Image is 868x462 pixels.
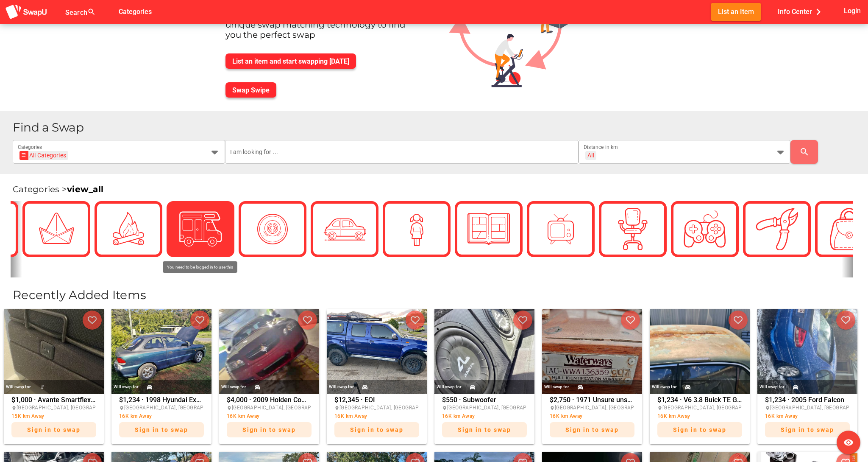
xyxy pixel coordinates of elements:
[843,437,854,448] i: visibility
[757,309,857,394] img: nicholas.robertson%2Bfacebook%40swapu.com.au%2F3702002416760373%2F3702002416760373-photo-0.jpg
[329,382,354,392] div: Will swap for
[114,382,139,392] div: Will swap for
[432,309,537,444] a: Will swap for$550 · Subwoofer[GEOGRAPHIC_DATA], [GEOGRAPHIC_DATA]16K km AwaySign in to swap
[711,3,761,20] button: List an Item
[434,309,534,394] img: nicholas.robertson%2Bfacebook%40swapu.com.au%2F656860890355991%2F656860890355991-photo-0.jpg
[325,309,429,444] a: Will swap for$12,345 · EOI[GEOGRAPHIC_DATA], [GEOGRAPHIC_DATA]16K km AwaySign in to swap
[119,406,124,411] i: place
[13,184,103,194] span: Categories >
[221,382,246,392] div: Will swap for
[232,57,349,65] span: List an item and start swapping [DATE]
[13,121,861,134] h1: Find a Swap
[219,9,429,47] div: Australia's best online swap meet. We use unique swap matching technology to find you the perfect...
[67,184,103,194] a: view_all
[334,406,339,411] i: place
[550,406,555,411] i: place
[555,405,660,411] span: [GEOGRAPHIC_DATA], [GEOGRAPHIC_DATA]
[650,309,750,394] img: nicholas.robertson%2Bfacebook%40swapu.com.au%2F491342894039575%2F491342894039575-photo-0.jpg
[781,426,834,433] span: Sign in to swap
[27,426,81,433] span: Sign in to swap
[11,397,96,442] div: $1,000 · Avante Smartflex 3 Adjustable Long Double Bed
[112,7,159,15] a: Categories
[6,382,31,392] div: Will swap for
[812,6,825,18] i: chevron_right
[652,382,677,392] div: Will swap for
[587,151,594,159] div: All
[135,426,188,433] span: Sign in to swap
[4,309,104,394] img: neomoira33%40gmail.com%2F486c0a55-b8fe-43a4-8683-f73d5101fc0e%2F1758761925IMG_0883.jpeg
[232,86,270,94] span: Swap Swipe
[227,406,232,411] i: place
[225,82,276,98] button: Swap Swipe
[778,5,825,19] span: Info Center
[350,426,403,433] span: Sign in to swap
[765,413,798,419] span: 16K km Away
[17,405,122,411] span: [GEOGRAPHIC_DATA], [GEOGRAPHIC_DATA]
[544,382,569,392] div: Will swap for
[442,413,475,419] span: 16K km Away
[442,397,527,442] div: $550 · Subwoofer
[217,309,321,444] a: Will swap for$4,000 · 2009 Holden Commodore[GEOGRAPHIC_DATA], [GEOGRAPHIC_DATA]16K km AwaySign in...
[119,397,204,442] div: $1,234 · 1998 Hyundai Excel
[111,309,211,394] img: nicholas.robertson%2Bfacebook%40swapu.com.au%2F794217759757728%2F794217759757728-photo-0.jpg
[662,405,768,411] span: [GEOGRAPHIC_DATA], [GEOGRAPHIC_DATA]
[119,413,152,419] span: 16K km Away
[112,3,159,20] button: Categories
[842,3,863,19] button: Login
[11,406,17,411] i: place
[124,405,230,411] span: [GEOGRAPHIC_DATA], [GEOGRAPHIC_DATA]
[11,413,44,419] span: 15K km Away
[242,426,296,433] span: Sign in to swap
[13,288,146,302] span: Recently Added Items
[542,309,642,394] img: nicholas.robertson%2Bfacebook%40swapu.com.au%2F604566106074791%2F604566106074791-photo-0.jpg
[657,406,662,411] i: place
[334,397,419,442] div: $12,345 · EOI
[657,413,690,419] span: 16K km Away
[22,151,66,160] div: All Categories
[540,309,644,444] a: Will swap for$2,750 · 1971 Unsure unsure[GEOGRAPHIC_DATA], [GEOGRAPHIC_DATA]16K km AwaySign in to...
[227,413,259,419] span: 16K km Away
[799,147,810,157] i: search
[219,309,319,394] img: nicholas.robertson%2Bfacebook%40swapu.com.au%2F760885963776443%2F760885963776443-photo-0.jpg
[765,397,850,442] div: $1,234 · 2005 Ford Falcon
[550,413,582,419] span: 16K km Away
[119,5,152,19] span: Categories
[106,7,116,17] i: false
[437,382,462,392] div: Will swap for
[657,397,742,442] div: $1,234 · V6 3.8 Buick TE Gemini
[2,309,106,444] a: Will swap for$1,000 · Avante Smartflex 3 Adjustable Long Double Bed[GEOGRAPHIC_DATA], [GEOGRAPHIC...
[334,413,367,419] span: 16K km Away
[458,426,511,433] span: Sign in to swap
[765,406,770,411] i: place
[673,426,726,433] span: Sign in to swap
[5,4,47,20] img: aSD8y5uGLpzPJLYTcYcjNu3laj1c05W5KWf0Ds+Za8uybjssssuu+yyyy677LKX2n+PWMSDJ9a87AAAAABJRU5ErkJggg==
[339,405,445,411] span: [GEOGRAPHIC_DATA], [GEOGRAPHIC_DATA]
[648,309,752,444] a: Will swap for$1,234 · V6 3.8 Buick TE Gemini[GEOGRAPHIC_DATA], [GEOGRAPHIC_DATA]16K km AwaySign i...
[771,3,832,20] button: Info Center
[844,5,861,17] span: Login
[447,405,553,411] span: [GEOGRAPHIC_DATA], [GEOGRAPHIC_DATA]
[327,309,427,394] img: nicholas.robertson%2Bfacebook%40swapu.com.au%2F729306613208576%2F729306613208576-photo-0.jpg
[109,309,214,444] a: Will swap for$1,234 · 1998 Hyundai Excel[GEOGRAPHIC_DATA], [GEOGRAPHIC_DATA]16K km AwaySign in to...
[565,426,619,433] span: Sign in to swap
[550,397,634,442] div: $2,750 · 1971 Unsure unsure
[232,405,337,411] span: [GEOGRAPHIC_DATA], [GEOGRAPHIC_DATA]
[718,6,754,17] span: List an Item
[225,53,356,69] button: List an item and start swapping [DATE]
[759,382,785,392] div: Will swap for
[755,309,860,444] a: Will swap for$1,234 · 2005 Ford Falcon[GEOGRAPHIC_DATA], [GEOGRAPHIC_DATA]16K km AwaySign in to swap
[227,397,312,442] div: $4,000 · 2009 Holden Commodore
[230,140,573,164] input: I am looking for ...
[442,406,447,411] i: place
